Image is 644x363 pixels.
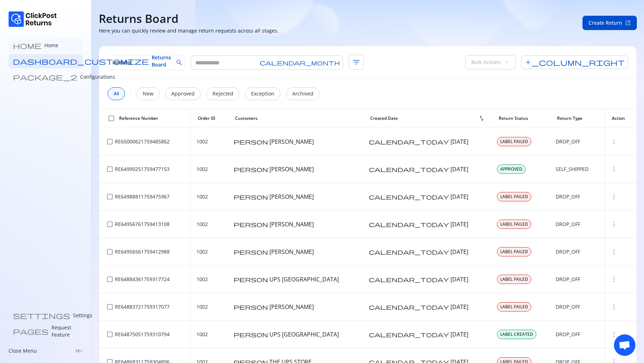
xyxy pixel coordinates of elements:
[269,330,339,338] span: UPS [GEOGRAPHIC_DATA]
[106,138,113,145] span: check_box_outline_blank
[292,90,313,97] p: Archived
[369,332,449,337] span: calendar_today
[556,331,580,338] p: DROP_OFF
[610,331,618,338] span: more_vert
[105,219,115,229] button: checkbox
[521,55,628,69] span: add_column_right
[612,116,625,121] span: Action
[269,303,314,311] span: [PERSON_NAME]
[119,116,158,121] span: Reference Number
[556,138,580,145] p: DROP_OFF
[234,139,268,144] span: person
[105,247,115,257] button: checkbox
[105,192,115,202] button: checkbox
[9,54,83,68] a: dashboard_customize Returns Board
[234,304,268,310] span: person
[369,166,449,172] span: calendar_today
[196,138,208,145] p: 1002
[269,138,314,146] span: [PERSON_NAME]
[234,276,268,282] span: person
[106,248,113,255] span: check_box_outline_blank
[9,324,83,338] a: pages Request Feature
[13,328,49,335] span: pages
[143,90,153,97] p: New
[610,276,618,283] span: more_vert
[369,276,449,282] span: calendar_today
[450,138,468,146] span: [DATE]
[251,90,274,97] p: Exception
[106,113,116,123] button: checkbox
[9,347,83,354] div: Close Menukeyboard_tab_rtl
[269,275,339,283] span: UPS [GEOGRAPHIC_DATA]
[479,116,484,121] span: swap_vert
[106,303,113,310] span: check_box_outline_blank
[610,303,618,310] span: more_vert
[108,115,115,122] span: check_box_outline_blank
[556,166,589,173] p: SELF_SHIPPED
[450,248,468,256] span: [DATE]
[73,312,92,319] p: Settings
[13,73,77,80] span: package_2
[269,165,314,173] span: [PERSON_NAME]
[610,166,618,173] span: more_vert
[557,116,582,121] span: Return Type
[105,302,115,312] button: checkbox
[196,331,208,338] p: 1002
[9,11,57,27] img: Logo
[234,221,268,227] span: person
[556,303,580,310] p: DROP_OFF
[614,334,635,356] div: Open chat
[500,139,528,144] span: LABEL FAILED
[13,58,149,65] span: dashboard_customize
[115,276,170,283] p: RE64884361759317724
[500,221,528,227] span: LABEL FAILED
[450,275,468,283] span: [DATE]
[9,308,83,323] a: settings Settings
[176,59,183,66] span: search
[9,347,37,354] p: Close Menu
[625,20,631,26] span: open_in_new
[13,312,70,319] span: settings
[500,304,528,310] span: LABEL FAILED
[196,276,208,283] p: 1002
[196,248,208,255] p: 1002
[369,194,449,200] span: calendar_today
[369,221,449,227] span: calendar_today
[106,276,113,283] span: check_box_outline_blank
[196,193,208,200] p: 1002
[44,42,58,49] p: Home
[500,332,533,337] span: LABEL CREATED
[582,16,637,30] button: Create Return
[13,42,42,49] span: home
[556,193,580,200] p: DROP_OFF
[369,304,449,310] span: calendar_today
[234,249,268,255] span: person
[269,193,314,201] span: [PERSON_NAME]
[610,221,618,228] span: more_vert
[369,249,449,255] span: calendar_today
[80,73,115,80] p: Configurations
[106,331,113,338] span: check_box_outline_blank
[234,332,268,337] span: person
[234,194,268,200] span: person
[196,221,208,228] p: 1002
[450,193,468,201] span: [DATE]
[450,220,468,228] span: [DATE]
[115,331,170,338] p: RE64875051759310794
[500,276,528,282] span: LABEL FAILED
[105,164,115,174] button: checkbox
[75,347,83,354] span: keyboard_tab_rtl
[105,329,115,339] button: checkbox
[500,249,528,255] span: LABEL FAILED
[115,303,170,310] p: RE64883721759317077
[115,166,170,173] p: RE64990251759477153
[499,116,528,121] span: Return Status
[235,116,258,121] span: Customers
[171,90,195,97] p: Approved
[105,137,115,147] button: checkbox
[260,60,340,65] span: calendar_month
[106,193,113,200] span: check_box_outline_blank
[610,248,618,255] span: more_vert
[105,274,115,284] button: checkbox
